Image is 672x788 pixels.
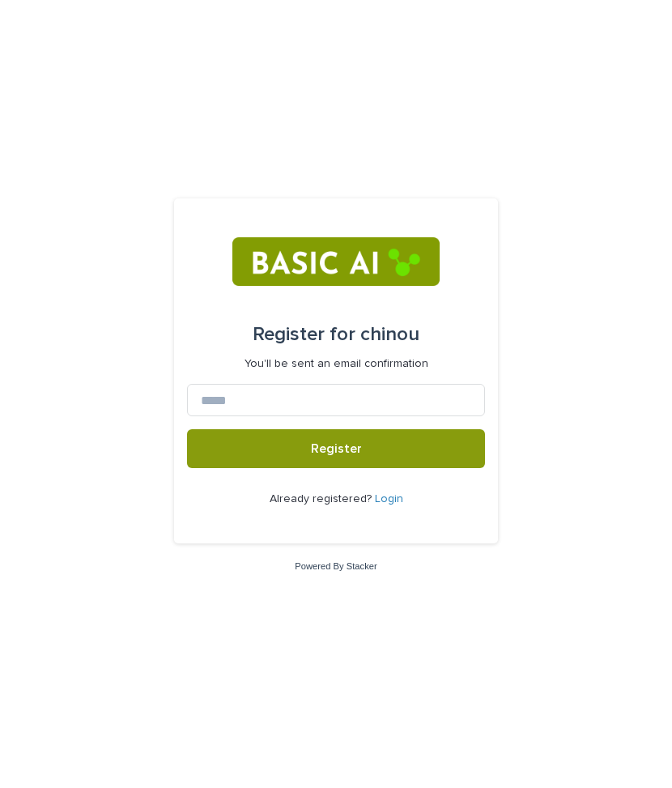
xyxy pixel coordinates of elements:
div: chinou [253,312,419,357]
p: You'll be sent an email confirmation [245,357,428,371]
span: Register [311,442,362,455]
a: Login [375,493,403,505]
span: Register for [253,325,355,344]
a: Powered By Stacker [295,561,376,571]
img: RtIB8pj2QQiOZo6waziI [232,237,439,286]
button: Register [187,429,485,468]
span: Already registered? [270,493,375,505]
